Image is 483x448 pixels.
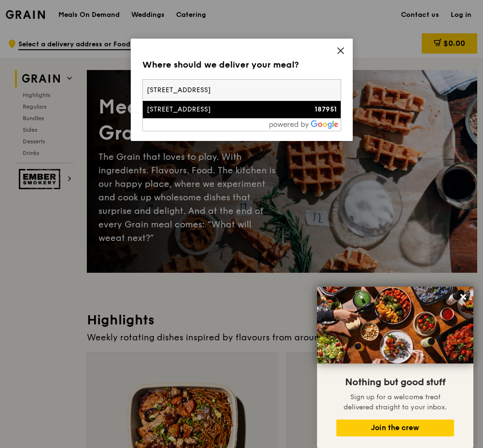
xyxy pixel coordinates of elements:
[269,120,339,129] img: powered-by-google.60e8a832.png
[344,393,447,411] span: Sign up for a welcome treat delivered straight to your inbox.
[142,58,341,71] div: Where should we deliver your meal?
[336,420,454,436] button: Join the crew
[345,377,445,388] span: Nothing but good stuff
[317,287,473,364] img: DSC07876-Edit02-Large.jpeg
[455,289,471,305] button: Close
[147,105,290,114] div: [STREET_ADDRESS]
[315,105,337,113] strong: 187951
